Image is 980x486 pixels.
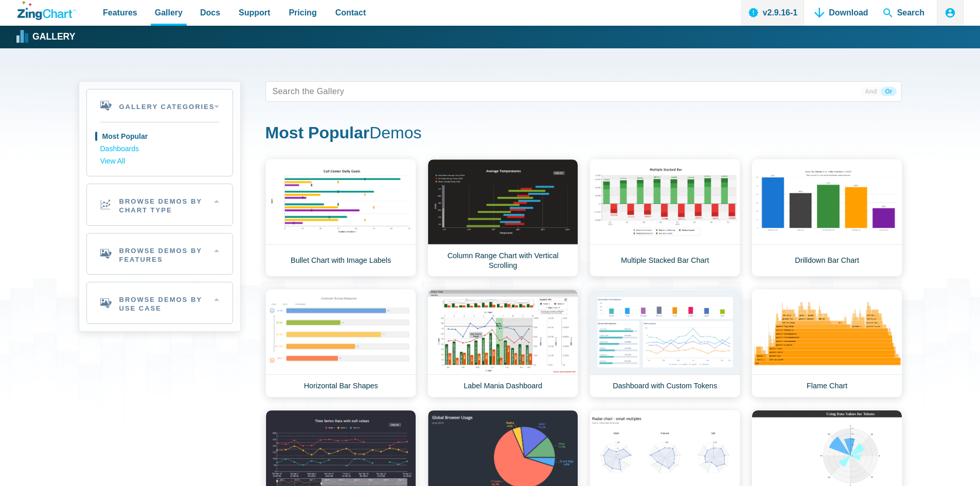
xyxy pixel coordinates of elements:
[100,143,219,155] a: Dashboards
[100,155,219,168] a: View All
[239,6,270,20] span: Support
[87,233,233,275] h2: Browse Demos By Features
[861,87,881,96] span: And
[590,159,740,277] a: Multiple Stacked Bar Chart
[265,289,416,398] a: Horizontal Bar Shapes
[100,131,219,143] a: Most Popular
[155,6,183,20] span: Gallery
[427,159,578,277] a: Column Range Chart with Vertical Scrolling
[289,6,316,20] span: Pricing
[32,32,75,42] strong: Gallery
[87,89,233,122] h2: Gallery Categories
[427,289,578,398] a: Label Mania Dashboard
[752,289,902,398] a: Flame Chart
[881,87,896,96] span: Or
[265,159,416,277] a: Bullet Chart with Image Labels
[103,6,137,20] span: Features
[335,6,366,20] span: Contact
[87,184,233,225] h2: Browse Demos By Chart Type
[200,6,220,20] span: Docs
[17,29,75,45] a: Gallery
[590,289,740,398] a: Dashboard with Custom Tokens
[752,159,902,277] a: Drilldown Bar Chart
[265,123,370,142] strong: Most Popular
[17,1,76,20] a: ZingChart Logo. Click to return to the homepage
[265,122,902,146] h1: Demos
[87,282,233,323] h2: Browse Demos By Use Case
